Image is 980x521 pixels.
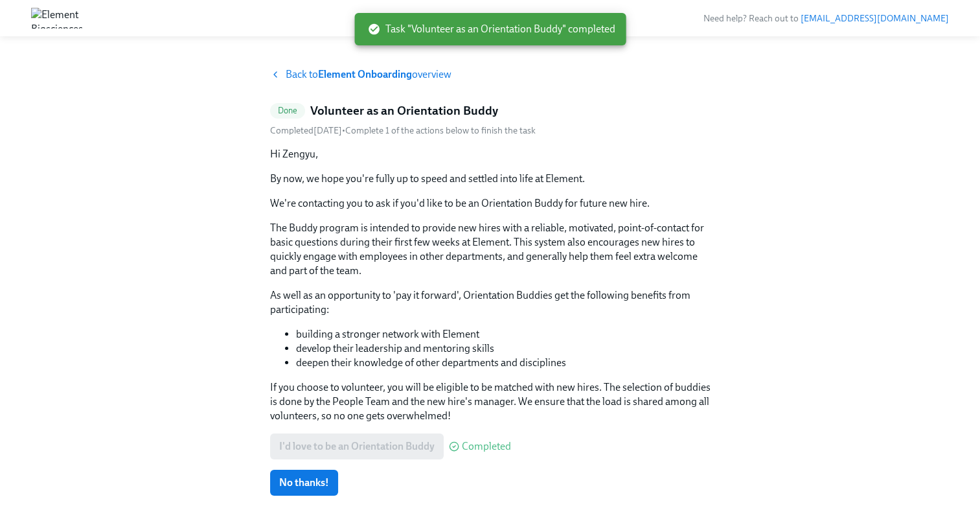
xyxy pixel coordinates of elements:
[270,288,711,317] p: As well as an opportunity to 'pay it forward', Orientation Buddies get the following benefits fro...
[270,147,711,161] p: Hi Zengyu,
[270,67,711,82] a: Back toElement Onboardingoverview
[462,441,511,452] span: Completed
[296,356,711,370] li: deepen their knowledge of other departments and disciplines
[270,125,342,136] span: Friday, September 26th 2025, 9:47 am
[310,102,498,119] h5: Volunteer as an Orientation Buddy
[318,68,412,80] strong: Element Onboarding
[286,67,451,82] span: Back to overview
[279,476,329,489] span: No thanks!
[270,106,306,115] span: Done
[270,124,536,137] div: • Complete 1 of the actions below to finish the task
[270,172,711,186] p: By now, we hope you're fully up to speed and settled into life at Element.
[296,342,711,356] li: develop their leadership and mentoring skills
[31,8,83,29] img: Element Biosciences
[270,221,711,278] p: The Buddy program is intended to provide new hires with a reliable, motivated, point-of-contact f...
[270,470,338,496] button: No thanks!
[703,13,949,24] span: Need help? Reach out to
[801,13,949,24] a: [EMAIL_ADDRESS][DOMAIN_NAME]
[367,22,615,36] span: Task "Volunteer as an Orientation Buddy" completed
[270,380,711,423] p: If you choose to volunteer, you will be eligible to be matched with new hires. The selection of b...
[296,327,711,342] li: building a stronger network with Element
[270,196,711,211] p: We're contacting you to ask if you'd like to be an Orientation Buddy for future new hire.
